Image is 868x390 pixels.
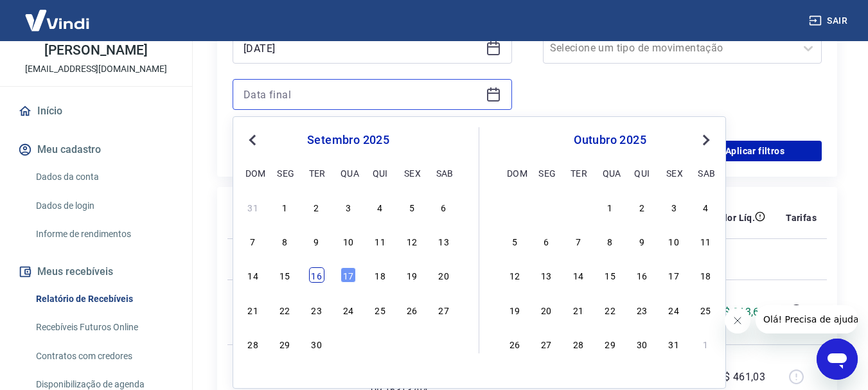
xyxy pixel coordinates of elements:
[507,267,522,283] div: Choose domingo, 12 de outubro de 2025
[634,199,650,215] div: Choose quinta-feira, 2 de outubro de 2025
[245,199,261,215] div: Choose domingo, 31 de agosto de 2025
[245,233,261,249] div: Choose domingo, 7 de setembro de 2025
[15,258,177,286] button: Meus recebíveis
[634,267,650,283] div: Choose quinta-feira, 16 de outubro de 2025
[31,221,177,247] a: Informe de rendimentos
[373,165,388,181] div: qui
[538,336,554,351] div: Choose segunda-feira, 27 de outubro de 2025
[245,267,261,283] div: Choose domingo, 14 de setembro de 2025
[666,302,682,317] div: Choose sexta-feira, 24 de outubro de 2025
[698,302,713,317] div: Choose sábado, 25 de outubro de 2025
[756,305,858,333] iframe: Mensagem da empresa
[244,39,481,58] input: Data inicial
[634,336,650,351] div: Choose quinta-feira, 30 de outubro de 2025
[44,44,147,57] p: [PERSON_NAME]
[8,9,108,19] span: Olá! Precisa de ajuda?
[309,336,324,351] div: Choose terça-feira, 30 de setembro de 2025
[571,302,586,317] div: Choose terça-feira, 21 de outubro de 2025
[603,233,618,249] div: Choose quarta-feira, 8 de outubro de 2025
[373,199,388,215] div: Choose quinta-feira, 4 de setembro de 2025
[603,199,618,215] div: Choose quarta-feira, 1 de outubro de 2025
[341,267,356,283] div: Choose quarta-feira, 17 de setembro de 2025
[806,9,853,33] button: Sair
[505,132,715,148] div: outubro 2025
[309,165,324,181] div: ter
[31,193,177,219] a: Dados de login
[538,165,554,181] div: seg
[571,267,586,283] div: Choose terça-feira, 14 de outubro de 2025
[15,1,99,40] img: Vindi
[404,233,420,249] div: Choose sexta-feira, 12 de setembro de 2025
[571,336,586,351] div: Choose terça-feira, 28 de outubro de 2025
[698,132,714,148] button: Next Month
[309,302,324,317] div: Choose terça-feira, 23 de setembro de 2025
[341,233,356,249] div: Choose quarta-feira, 10 de setembro de 2025
[373,302,388,317] div: Choose quinta-feira, 25 de setembro de 2025
[404,267,420,283] div: Choose sexta-feira, 19 de setembro de 2025
[373,233,388,249] div: Choose quinta-feira, 11 de setembro de 2025
[31,164,177,190] a: Dados da conta
[245,132,260,148] button: Previous Month
[244,85,481,104] input: Data final
[277,165,292,181] div: seg
[277,336,292,351] div: Choose segunda-feira, 29 de setembro de 2025
[404,199,420,215] div: Choose sexta-feira, 5 de setembro de 2025
[603,336,618,351] div: Choose quarta-feira, 29 de outubro de 2025
[341,302,356,317] div: Choose quarta-feira, 24 de setembro de 2025
[725,308,750,333] iframe: Fechar mensagem
[15,97,177,125] a: Início
[404,336,420,351] div: Choose sexta-feira, 3 de outubro de 2025
[603,165,618,181] div: qua
[698,199,713,215] div: Choose sábado, 4 de outubro de 2025
[436,199,452,215] div: Choose sábado, 6 de setembro de 2025
[25,62,167,76] p: [EMAIL_ADDRESS][DOMAIN_NAME]
[538,267,554,283] div: Choose segunda-feira, 13 de outubro de 2025
[634,302,650,317] div: Choose quinta-feira, 23 de outubro de 2025
[31,286,177,312] a: Relatório de Recebíveis
[698,336,713,351] div: Choose sábado, 1 de novembro de 2025
[373,336,388,351] div: Choose quinta-feira, 2 de outubro de 2025
[436,267,452,283] div: Choose sábado, 20 de setembro de 2025
[571,233,586,249] div: Choose terça-feira, 7 de outubro de 2025
[688,141,822,161] button: Aplicar filtros
[666,199,682,215] div: Choose sexta-feira, 3 de outubro de 2025
[341,165,356,181] div: qua
[603,267,618,283] div: Choose quarta-feira, 15 de outubro de 2025
[309,233,324,249] div: Choose terça-feira, 9 de setembro de 2025
[603,302,618,317] div: Choose quarta-feira, 22 de outubro de 2025
[245,336,261,351] div: Choose domingo, 28 de setembro de 2025
[244,132,453,148] div: setembro 2025
[507,233,522,249] div: Choose domingo, 5 de outubro de 2025
[698,165,713,181] div: sab
[277,302,292,317] div: Choose segunda-feira, 22 de setembro de 2025
[404,302,420,317] div: Choose sexta-feira, 26 de setembro de 2025
[538,233,554,249] div: Choose segunda-feira, 6 de outubro de 2025
[666,165,682,181] div: sex
[698,233,713,249] div: Choose sábado, 11 de outubro de 2025
[436,233,452,249] div: Choose sábado, 13 de setembro de 2025
[31,343,177,369] a: Contratos com credores
[245,302,261,317] div: Choose domingo, 21 de setembro de 2025
[718,305,766,320] p: R$ 313,66
[277,233,292,249] div: Choose segunda-feira, 8 de setembro de 2025
[698,267,713,283] div: Choose sábado, 18 de outubro de 2025
[436,336,452,351] div: Choose sábado, 4 de outubro de 2025
[507,302,522,317] div: Choose domingo, 19 de outubro de 2025
[436,165,452,181] div: sab
[31,314,177,341] a: Recebíveis Futuros Online
[634,233,650,249] div: Choose quinta-feira, 9 de outubro de 2025
[571,199,586,215] div: Choose terça-feira, 30 de setembro de 2025
[404,165,420,181] div: sex
[373,267,388,283] div: Choose quinta-feira, 18 de setembro de 2025
[436,302,452,317] div: Choose sábado, 27 de setembro de 2025
[341,336,356,351] div: Choose quarta-feira, 1 de outubro de 2025
[505,197,715,353] div: month 2025-10
[309,267,324,283] div: Choose terça-feira, 16 de setembro de 2025
[341,199,356,215] div: Choose quarta-feira, 3 de setembro de 2025
[507,199,522,215] div: Choose domingo, 28 de setembro de 2025
[507,165,522,181] div: dom
[713,211,755,224] p: Valor Líq.
[666,233,682,249] div: Choose sexta-feira, 10 de outubro de 2025
[538,302,554,317] div: Choose segunda-feira, 20 de outubro de 2025
[786,211,817,224] p: Tarifas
